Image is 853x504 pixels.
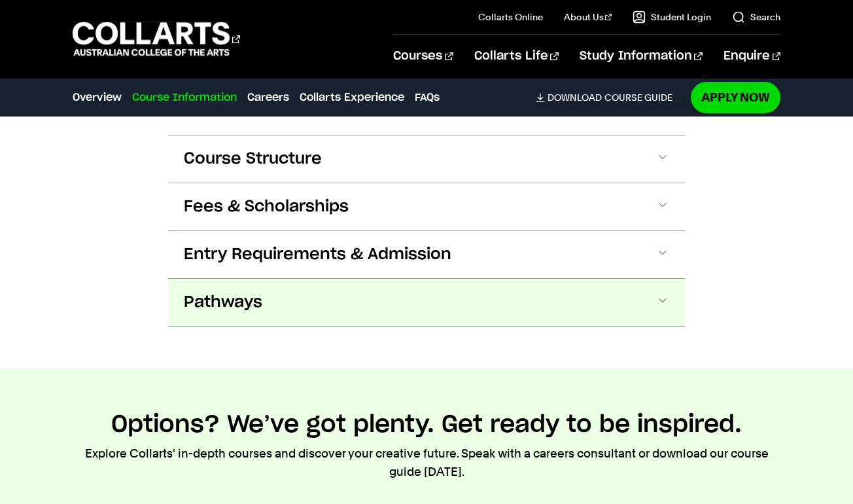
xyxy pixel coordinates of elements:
button: Pathways [168,279,685,326]
a: Enquire [723,35,780,78]
a: Careers [247,90,289,105]
button: Entry Requirements & Admission [168,231,685,278]
p: Explore Collarts' in-depth courses and discover your creative future. Speak with a careers consul... [73,444,780,481]
span: Fees & Scholarships [184,196,349,217]
a: DownloadCourse Guide [536,92,683,103]
a: Overview [73,90,122,105]
a: Study Information [580,35,703,78]
span: Pathways [184,292,262,313]
button: Fees & Scholarships [168,183,685,230]
span: Course Structure [184,149,322,170]
a: Course Information [132,90,237,105]
a: Student Login [633,10,711,24]
a: Search [732,10,780,24]
div: Go to homepage [73,20,240,58]
a: Courses [393,35,453,78]
span: Download [548,92,602,103]
a: Collarts Online [478,10,543,24]
a: FAQs [415,90,440,105]
a: Apply Now [691,82,780,113]
a: Collarts Life [474,35,559,78]
a: Collarts Experience [300,90,404,105]
a: About Us [564,10,612,24]
h2: Options? We’ve got plenty. Get ready to be inspired. [111,410,742,439]
span: Entry Requirements & Admission [184,244,451,265]
button: Course Structure [168,135,685,183]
